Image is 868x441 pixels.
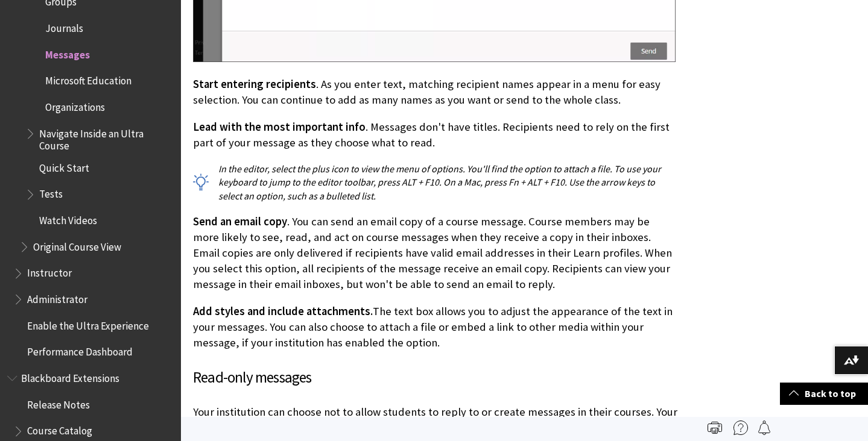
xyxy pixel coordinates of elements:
[45,45,90,61] span: Messages
[757,421,771,435] img: Follow this page
[45,18,83,34] span: Journals
[27,263,72,280] span: Instructor
[193,214,677,293] p: . You can send an email copy of a course message. Course members may be more likely to see, read,...
[193,366,677,389] h3: Read-only messages
[27,316,149,332] span: Enable the Ultra Experience
[27,395,90,411] span: Release Notes
[39,124,173,152] span: Navigate Inside an Ultra Course
[193,77,677,108] p: . As you enter text, matching recipient names appear in a menu for easy selection. You can contin...
[27,421,92,437] span: Course Catalog
[193,119,677,151] p: . Messages don't have titles. Recipients need to rely on the first part of your message as they c...
[733,421,748,435] img: More help
[193,77,316,91] span: Start entering recipients
[193,304,677,351] p: The text box allows you to adjust the appearance of the text in your messages. You can also choos...
[27,289,87,305] span: Administrator
[39,158,89,174] span: Quick Start
[193,404,677,436] p: Your institution can choose not to allow students to reply to or create messages in their courses...
[39,184,63,201] span: Tests
[33,237,121,253] span: Original Course View
[193,120,366,134] span: Lead with the most important info
[193,162,677,202] p: In the editor, select the plus icon to view the menu of options. You'll find the option to attach...
[193,214,287,228] span: Send an email copy
[708,421,722,435] img: Print
[45,71,131,87] span: Microsoft Education
[27,342,133,358] span: Performance Dashboard
[21,368,119,384] span: Blackboard Extensions
[780,383,868,405] a: Back to top
[39,210,97,227] span: Watch Videos
[45,97,105,113] span: Organizations
[193,304,373,318] span: Add styles and include attachments.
